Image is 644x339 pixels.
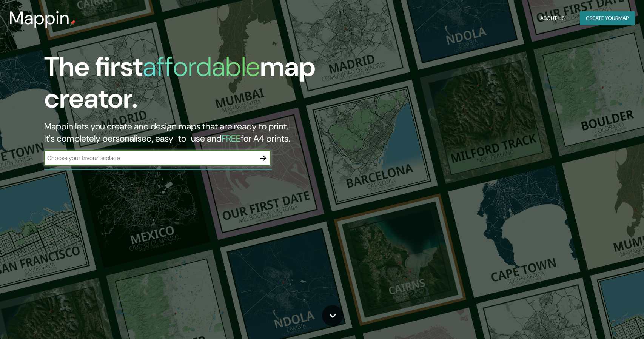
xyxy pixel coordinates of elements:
button: Create yourmap [580,11,635,25]
h1: affordable [143,49,260,84]
h2: Mappin lets you create and design maps that are ready to print. It's completely personalised, eas... [44,120,366,145]
h5: FREE [222,133,241,144]
h1: The first map creator. [44,51,366,120]
button: About Us [537,11,568,25]
h3: Mappin [9,8,70,29]
input: Choose your favourite place [44,154,256,162]
img: mappin-pin [70,20,76,26]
